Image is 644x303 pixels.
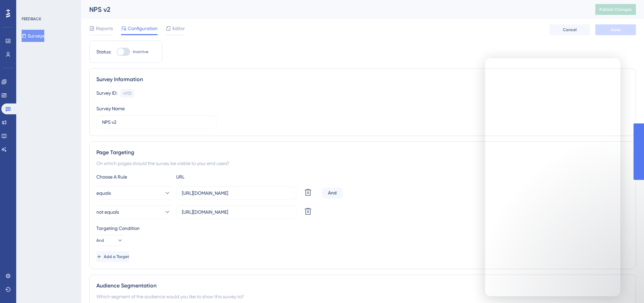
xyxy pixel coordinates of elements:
[22,30,44,42] button: Surveys
[595,24,636,35] button: Save
[96,173,171,181] div: Choose A Rule
[549,24,590,35] button: Cancel
[96,208,119,216] span: not equals
[485,58,620,296] iframe: Intercom live chat
[96,104,125,113] div: Survey Name
[96,251,129,262] button: Add a Target
[563,27,577,32] span: Cancel
[96,186,171,200] button: equals
[96,205,171,219] button: not equals
[123,91,132,96] div: 4933
[182,208,291,216] input: yourwebsite.com/path
[176,173,251,181] div: URL
[102,118,211,126] input: Type your Survey name
[322,188,342,199] div: And
[96,282,629,290] div: Audience Segmentation
[96,189,111,197] span: equals
[599,7,632,12] span: Publish Changes
[96,159,629,167] div: On which pages should the survey be visible to your end users?
[96,75,629,84] div: Survey Information
[96,235,123,246] button: And
[595,4,636,15] button: Publish Changes
[611,27,620,32] span: Save
[22,16,41,22] div: FEEDBACK
[96,89,117,98] div: Survey ID:
[172,24,185,32] span: Editor
[96,238,104,243] span: And
[616,276,636,297] iframe: UserGuiding AI Assistant Launcher
[96,224,629,232] div: Targeting Condition
[96,148,629,157] div: Page Targeting
[133,49,148,54] span: Inactive
[128,24,158,32] span: Configuration
[96,24,113,32] span: Reports
[104,254,129,259] span: Add a Target
[89,5,578,14] div: NPS v2
[96,48,111,56] div: Status:
[96,293,629,301] div: Which segment of the audience would you like to show this survey to?
[182,189,291,197] input: yourwebsite.com/path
